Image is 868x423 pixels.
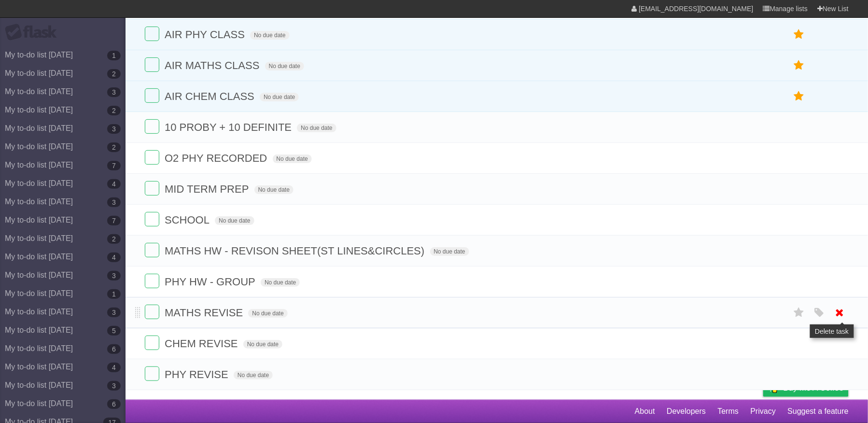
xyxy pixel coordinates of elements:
[718,402,739,421] a: Terms
[635,402,655,421] a: About
[165,152,269,164] span: O2 PHY RECORDED
[107,87,121,97] b: 3
[145,119,159,134] label: Done
[165,307,245,319] span: MATHS REVISE
[165,90,257,102] span: AIR CHEM CLASS
[145,305,159,319] label: Done
[107,308,121,317] b: 3
[107,51,121,60] b: 1
[145,274,159,288] label: Done
[243,340,282,349] span: No due date
[145,57,159,72] label: Done
[107,69,121,79] b: 2
[165,121,294,133] span: 10 PROBY + 10 DEFINITE
[107,124,121,134] b: 3
[107,344,121,354] b: 6
[107,271,121,281] b: 3
[248,309,287,318] span: No due date
[107,363,121,372] b: 4
[165,59,262,71] span: AIR MATHS CLASS
[165,245,427,257] span: MATHS HW - REVISON SHEET(ST LINES&CIRCLES)
[165,338,240,350] span: CHEM REVISE
[273,155,312,163] span: No due date
[790,27,808,42] label: Star task
[107,216,121,226] b: 7
[145,88,159,103] label: Done
[788,402,849,421] a: Suggest a feature
[261,278,300,287] span: No due date
[265,62,304,70] span: No due date
[667,402,706,421] a: Developers
[790,88,808,104] label: Star task
[5,24,63,41] div: Flask
[790,57,808,73] label: Star task
[107,179,121,189] b: 4
[165,28,247,41] span: AIR PHY CLASS
[145,243,159,257] label: Done
[145,212,159,226] label: Done
[165,276,258,288] span: PHY HW - GROUP
[784,380,844,396] span: Buy me a coffee
[107,142,121,152] b: 2
[107,106,121,115] b: 2
[145,336,159,350] label: Done
[165,368,231,381] span: PHY REVISE
[254,185,294,194] span: No due date
[107,161,121,170] b: 7
[107,253,121,262] b: 4
[165,183,251,195] span: MID TERM PREP
[107,326,121,336] b: 5
[165,214,212,226] span: SCHOOL
[107,197,121,207] b: 3
[260,93,299,101] span: No due date
[145,150,159,165] label: Done
[215,216,254,225] span: No due date
[145,27,159,41] label: Done
[145,367,159,381] label: Done
[234,371,273,380] span: No due date
[107,234,121,244] b: 2
[145,181,159,196] label: Done
[107,399,121,409] b: 6
[297,124,336,132] span: No due date
[107,289,121,299] b: 1
[430,247,469,256] span: No due date
[790,305,808,321] label: Star task
[250,31,289,40] span: No due date
[107,381,121,391] b: 3
[751,402,776,421] a: Privacy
